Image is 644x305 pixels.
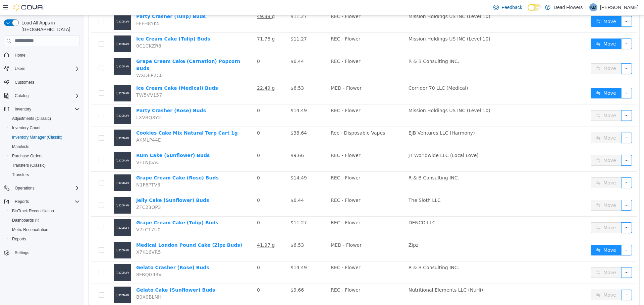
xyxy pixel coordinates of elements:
a: Transfers (Classic) [9,161,48,169]
span: Purchase Orders [9,152,80,160]
button: Transfers [7,170,83,179]
img: Party Crasher (Rose) Buds placeholder [30,92,47,108]
button: Inventory Manager (Classic) [7,133,83,142]
a: Dashboards [7,216,83,225]
button: Settings [1,248,83,257]
button: Home [1,50,83,60]
span: FFFH8YK5 [52,5,76,11]
a: Reports [9,235,29,243]
button: Catalog [12,92,31,100]
span: 0 [173,272,176,277]
span: Reports [15,199,29,204]
a: Jelly Cake (Sunflower) Buds [52,182,125,187]
button: Purchase Orders [7,151,83,161]
td: MED - Flower [244,67,322,89]
span: 0 [173,182,176,187]
a: Customers [12,78,37,86]
a: Grape Cream Cake (Tulip) Buds [52,205,135,210]
a: Rum Cake (Sunflower) Buds [52,137,126,143]
img: Jelly Cake (Sunflower) Buds placeholder [30,181,47,198]
button: icon: ellipsis [537,95,548,105]
button: Transfers (Classic) [7,161,83,170]
div: Kelly Moore [589,3,597,11]
button: icon: swapMove [507,1,538,11]
img: Cookies Cake Mix Natural Terp Cart 1g placeholder [30,114,47,131]
span: R & B Consulting INC. [325,43,375,49]
span: Users [12,65,80,73]
span: 0 [173,137,176,143]
img: Gelato Crasher (Rose) Buds placeholder [30,249,47,265]
span: EJB Ventures LLC (Harmony) [325,115,391,120]
span: $11.27 [207,21,223,26]
span: BioTrack Reconciliation [9,207,80,215]
button: icon: swapMove [507,23,538,34]
nav: Complex example [4,48,80,275]
span: $14.49 [207,249,223,255]
span: The Sloth LLC [325,182,357,187]
span: $14.49 [207,92,223,98]
span: X7K16VR5 [52,234,77,239]
td: REC - Flower [244,201,322,224]
td: REC - Flower [244,246,322,269]
button: icon: swapMove [507,274,538,285]
td: REC - Flower [244,269,322,291]
span: Metrc Reconciliation [12,227,48,232]
img: Cova [13,4,44,11]
a: Ice Cream Cake (Medical) Buds [52,70,134,75]
input: Dark Mode [528,4,542,11]
span: $9.66 [207,137,220,143]
span: Home [12,51,80,59]
span: Mission Holdings US INC (Level 10) [325,21,407,26]
a: Home [12,51,28,59]
button: icon: swapMove [507,48,538,59]
span: Adjustments (Classic) [12,116,51,121]
a: Gelato Crasher (Rose) Buds [52,249,125,255]
a: Inventory Count [9,124,43,132]
span: Manifests [12,144,29,149]
span: Settings [12,248,80,257]
span: Dashboards [12,218,39,223]
img: Medical London Pound Cake (Zipz Buds) placeholder [30,226,47,243]
span: 0C1CKZR8 [52,28,77,33]
button: BioTrack Reconciliation [7,206,83,216]
td: REC - Flower [244,17,322,40]
a: Party Crasher (Rose) Buds [52,92,122,98]
button: icon: swapMove [507,162,538,173]
a: Feedback [491,1,525,14]
span: 0 [173,115,176,120]
button: icon: swapMove [507,72,538,83]
a: Inventory Manager (Classic) [9,133,65,141]
a: Dashboards [9,216,42,224]
img: Ice Cream Cake (Medical) Buds placeholder [30,69,47,86]
span: V7LCT7U0 [52,212,77,217]
u: 22.49 g [173,70,191,75]
span: Customers [15,80,34,85]
span: $38.64 [207,115,223,120]
span: $6.44 [207,43,220,49]
span: ZFC23QP3 [52,189,77,195]
span: $6.53 [207,227,220,232]
a: Grape Cream Cake (Carnation) Popcorn Buds [52,43,156,56]
span: Adjustments (Classic) [9,115,80,123]
span: Inventory Count [9,124,80,132]
span: $6.44 [207,182,220,187]
span: Transfers [12,172,29,177]
td: MED - Flower [244,224,322,246]
span: Operations [15,185,35,191]
span: KM [590,3,596,11]
span: 0 [173,92,176,98]
button: Users [12,65,28,73]
span: Transfers (Classic) [9,161,80,169]
span: Load All Apps in [GEOGRAPHIC_DATA] [19,19,80,33]
td: Rec - Disposable Vapes [244,111,322,134]
button: icon: ellipsis [537,1,548,11]
button: icon: ellipsis [537,162,548,173]
button: icon: ellipsis [537,252,548,262]
span: Settings [15,250,29,255]
span: $9.66 [207,272,220,277]
span: Zipz [325,227,335,232]
button: icon: ellipsis [537,23,548,34]
button: icon: ellipsis [537,184,548,195]
p: | [585,3,587,11]
button: icon: swapMove [507,184,538,195]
